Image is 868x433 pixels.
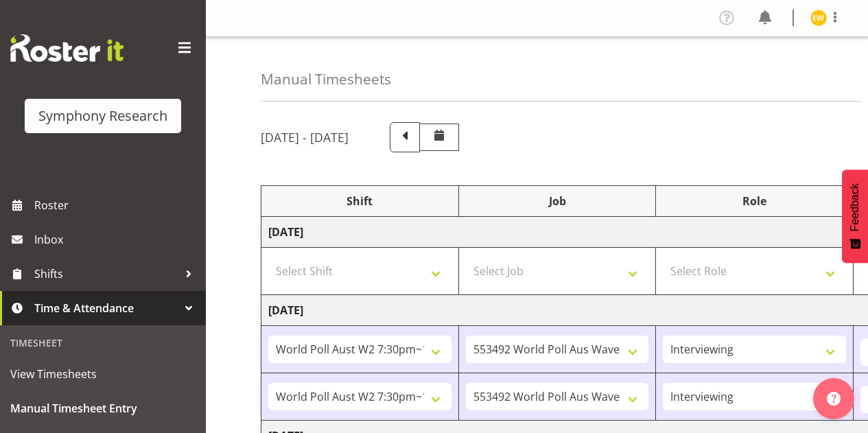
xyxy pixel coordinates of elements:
img: help-xxl-2.png [827,392,841,406]
h4: Manual Timesheets [261,71,391,87]
div: Job [466,193,649,209]
span: Time & Attendance [34,298,178,318]
a: View Timesheets [3,357,202,391]
div: Role [663,193,846,209]
span: View Timesheets [10,364,196,384]
span: Manual Timesheet Entry [10,398,196,419]
span: Inbox [34,229,199,250]
span: Feedback [849,183,861,231]
img: Rosterit website logo [10,34,124,62]
div: Shift [268,193,451,209]
h5: [DATE] - [DATE] [261,130,349,145]
span: Shifts [34,264,178,284]
img: enrica-walsh11863.jpg [810,10,827,26]
button: Feedback - Show survey [842,169,868,263]
div: Timesheet [3,329,202,357]
div: Symphony Research [38,106,167,126]
span: Roster [34,195,199,215]
a: Manual Timesheet Entry [3,391,202,425]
